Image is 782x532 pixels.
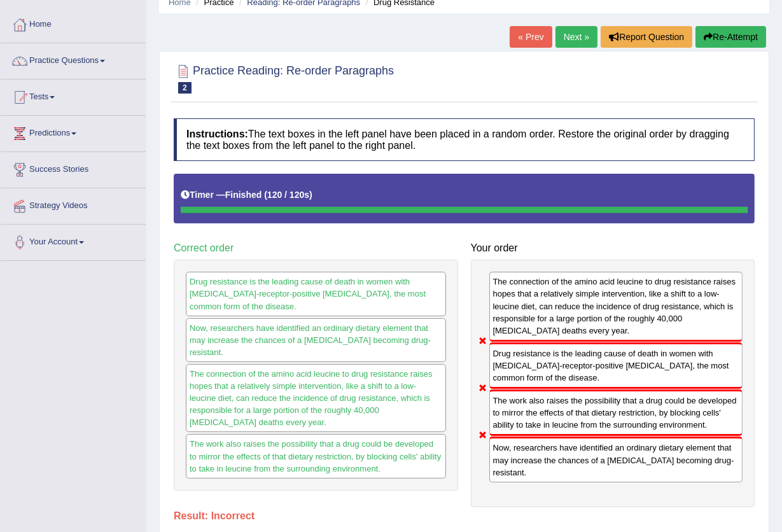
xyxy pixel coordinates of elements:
[489,342,743,389] div: Drug resistance is the leading cause of death in women with [MEDICAL_DATA]-receptor-positive [MED...
[186,434,446,478] div: The work also raises the possibility that a drug could be developed to mirror the effects of that...
[489,437,743,482] div: Now, researchers have identified an ordinary dietary element that may increase the chances of a [...
[174,242,458,254] h4: Correct order
[186,318,446,362] div: Now, researchers have identified an ordinary dietary element that may increase the chances of a [...
[1,152,146,184] a: Success Stories
[267,190,309,200] b: 120 / 120s
[555,26,597,48] a: Next »
[225,190,262,200] b: Finished
[1,188,146,220] a: Strategy Videos
[309,190,312,200] b: )
[510,26,552,48] a: « Prev
[1,7,146,39] a: Home
[695,26,766,48] button: Re-Attempt
[186,129,248,139] b: Instructions:
[1,116,146,148] a: Predictions
[174,62,394,94] h2: Practice Reading: Re-order Paragraphs
[1,225,146,256] a: Your Account
[489,272,743,342] div: The connection of the amino acid leucine to drug resistance raises hopes that a relatively simple...
[186,364,446,433] div: The connection of the amino acid leucine to drug resistance raises hopes that a relatively simple...
[178,82,192,94] span: 2
[186,272,446,316] div: Drug resistance is the leading cause of death in women with [MEDICAL_DATA]-receptor-positive [MED...
[1,43,146,75] a: Practice Questions
[181,190,312,200] h5: Timer —
[471,242,755,254] h4: Your order
[489,389,743,436] div: The work also raises the possibility that a drug could be developed to mirror the effects of that...
[1,80,146,111] a: Tests
[174,510,755,522] h4: Result:
[174,118,755,161] h4: The text boxes in the left panel have been placed in a random order. Restore the original order b...
[264,190,267,200] b: (
[601,26,692,48] button: Report Question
